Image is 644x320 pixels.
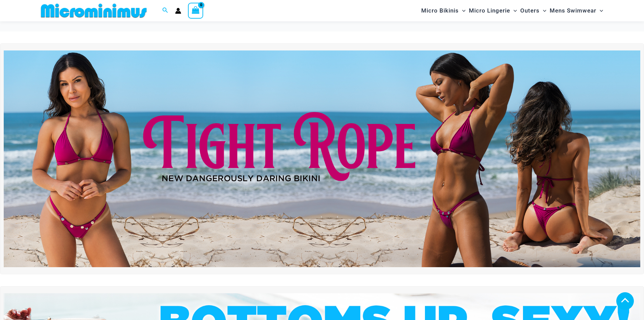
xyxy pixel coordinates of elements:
span: Mens Swimwear [550,2,596,19]
span: Micro Bikinis [421,2,459,19]
span: Menu Toggle [596,2,603,19]
a: Search icon link [162,6,168,15]
span: Menu Toggle [510,2,517,19]
a: Micro LingerieMenu ToggleMenu Toggle [467,2,519,19]
span: Micro Lingerie [469,2,510,19]
a: Micro BikinisMenu ToggleMenu Toggle [420,2,467,19]
span: Outers [520,2,540,19]
img: Tight Rope Pink Bikini [4,50,640,267]
a: OutersMenu ToggleMenu Toggle [519,2,548,19]
span: Menu Toggle [540,2,546,19]
span: Menu Toggle [459,2,466,19]
nav: Site Navigation [419,1,606,20]
img: MM SHOP LOGO FLAT [38,3,149,18]
a: Mens SwimwearMenu ToggleMenu Toggle [548,2,605,19]
a: View Shopping Cart, empty [188,3,204,18]
a: Account icon link [175,8,181,14]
